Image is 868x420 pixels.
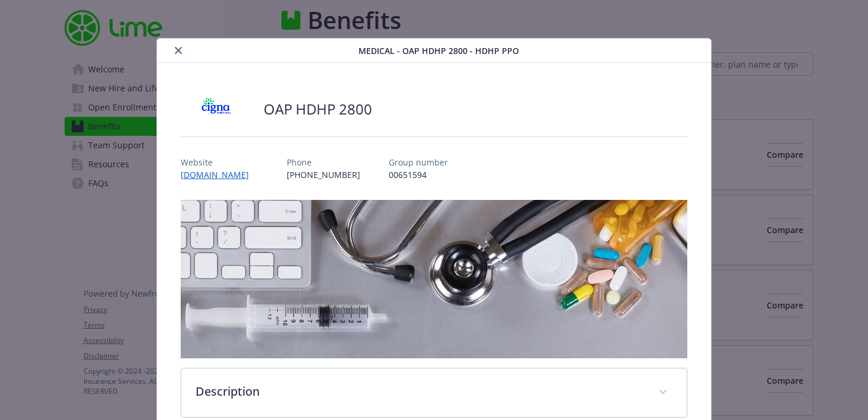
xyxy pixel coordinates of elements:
img: banner [181,200,688,358]
a: [DOMAIN_NAME] [181,169,258,180]
div: Description [181,368,687,417]
button: close [171,43,185,58]
p: Description [196,383,645,400]
p: Group number [389,156,448,168]
p: Phone [287,156,360,168]
h2: OAP HDHP 2800 [264,99,372,119]
p: [PHONE_NUMBER] [287,168,360,181]
p: 00651594 [389,168,448,181]
span: Medical - OAP HDHP 2800 - HDHP PPO [358,44,519,57]
p: Website [181,156,258,168]
img: CIGNA [181,91,252,127]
